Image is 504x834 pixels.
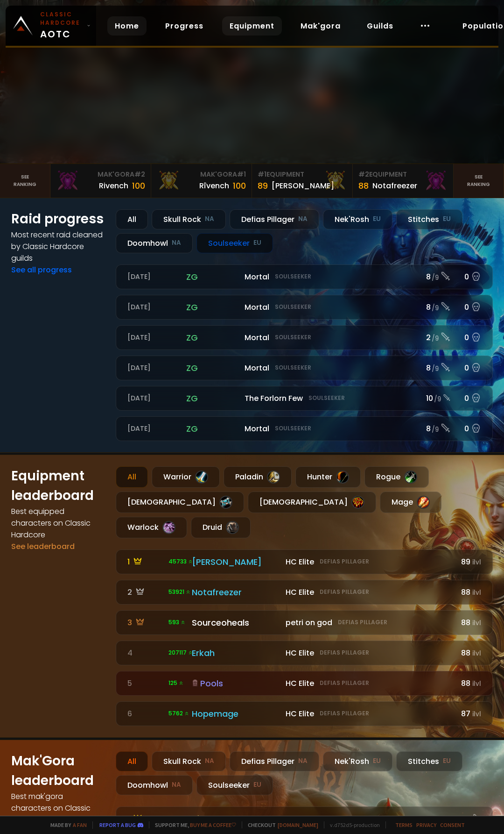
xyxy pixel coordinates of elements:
div: Soulseeker [196,233,273,253]
small: Defias Pillager [338,618,387,627]
a: Seeranking [454,164,504,198]
div: HC Elite [286,677,451,689]
div: Nek'Rosh [323,209,392,229]
h1: Equipment leaderboard [11,466,105,506]
span: 207117 [168,649,193,657]
div: Sourceoheals [192,616,280,629]
div: Soulseeker [196,775,273,795]
div: Paladin [224,466,292,488]
span: # 1 [237,170,246,179]
a: 2 53921 Notafreezer HC EliteDefias Pillager88ilvl [116,580,493,605]
div: All [116,466,148,488]
span: Made by [45,821,87,828]
a: 1 45733 [PERSON_NAME] HC EliteDefias Pillager89ilvl [116,549,493,574]
div: Warrior [152,466,220,488]
small: Defias Pillager [320,679,369,687]
a: #2Equipment88Notafreezer [353,164,454,198]
div: 89 [456,556,481,568]
div: Doomhowl [116,233,193,253]
a: a fan [73,821,87,828]
div: HC Elite [286,556,451,568]
div: Doomhowl [116,775,193,795]
div: Defias Pillager [230,209,319,229]
span: v. d752d5 - production [324,821,380,828]
div: Defias Pillager [230,751,319,771]
a: See all progress [11,264,72,275]
small: ilvl [472,619,481,627]
div: Pools [192,677,280,690]
div: Rîvench [199,180,229,192]
a: [DATE]zgMortalSoulseeker8 /90 [116,356,493,380]
a: 1 18 RîvenchLEFTOVERStitches100 [116,806,493,831]
h1: Raid progress [11,209,105,229]
div: LEFTOVER [286,813,451,825]
a: [DATE]zgMortalSoulseeker8 /90 [116,295,493,320]
div: 100 [456,813,481,825]
a: Home [107,16,147,36]
h4: Best equipped characters on Classic Hardcore [11,506,105,541]
a: 5 125 Pools HC EliteDefias Pillager88ilvl [116,671,493,696]
div: Rogue [364,466,429,488]
small: NA [205,756,214,766]
a: [DATE]zgMortalSoulseeker8 /90 [116,416,493,441]
a: #1Equipment89[PERSON_NAME] [252,164,353,198]
span: 125 [168,679,184,687]
div: Druid [191,517,251,538]
a: Equipment [222,16,282,36]
small: Classic Hardcore [40,10,83,27]
div: Notafreezer [192,586,280,599]
div: Stitches [396,209,462,229]
div: Warlock [116,517,187,538]
div: 88 [456,677,481,689]
div: 89 [258,179,268,192]
div: Rivench [99,180,128,192]
div: Hopemage [192,707,280,720]
span: Support me, [149,821,236,828]
span: Checkout [242,821,318,828]
a: Mak'Gora#1Rîvench100 [151,164,252,198]
div: 88 [456,617,481,628]
div: 88 [456,647,481,659]
a: 4 207117 Erkah HC EliteDefias Pillager88ilvl [116,641,493,665]
span: 593 [168,618,186,627]
a: Privacy [416,821,436,828]
div: Skull Rock [152,209,226,229]
div: 5 [127,677,163,689]
div: Notafreezer [372,180,417,192]
div: Erkah [192,647,280,659]
small: Defias Pillager [320,709,369,718]
a: Report a bug [99,821,136,828]
a: Mak'Gora#2Rivench100 [50,164,151,198]
span: # 2 [358,170,369,179]
div: HC Elite [286,647,451,659]
small: Defias Pillager [320,649,369,657]
small: NA [172,238,181,248]
a: 3 593 Sourceoheals petri on godDefias Pillager88ilvl [116,610,493,635]
div: petri on god [286,617,451,628]
small: EU [443,214,451,224]
div: 100 [132,179,145,192]
small: ilvl [472,710,481,719]
small: EU [373,214,381,224]
a: Guilds [359,16,401,36]
small: NA [172,780,181,790]
small: NA [298,756,308,766]
div: All [116,209,148,229]
div: [DEMOGRAPHIC_DATA] [248,492,376,513]
h4: Best mak'gora characters on Classic Hardcore [11,791,105,826]
h1: Mak'Gora leaderboard [11,751,105,791]
span: 53921 [168,588,191,596]
div: 1 [127,556,163,568]
div: 6 [127,708,163,720]
a: [DATE]zgMortalSoulseeker2 /90 [116,325,493,350]
a: [DOMAIN_NAME] [278,821,318,828]
small: NA [205,214,214,224]
div: [PERSON_NAME] [272,180,334,192]
small: Defias Pillager [320,588,369,596]
div: Mage [380,492,441,513]
a: Progress [158,16,211,36]
small: EU [373,756,381,766]
a: Consent [440,821,465,828]
div: 4 [127,647,163,659]
small: ilvl [472,679,481,688]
